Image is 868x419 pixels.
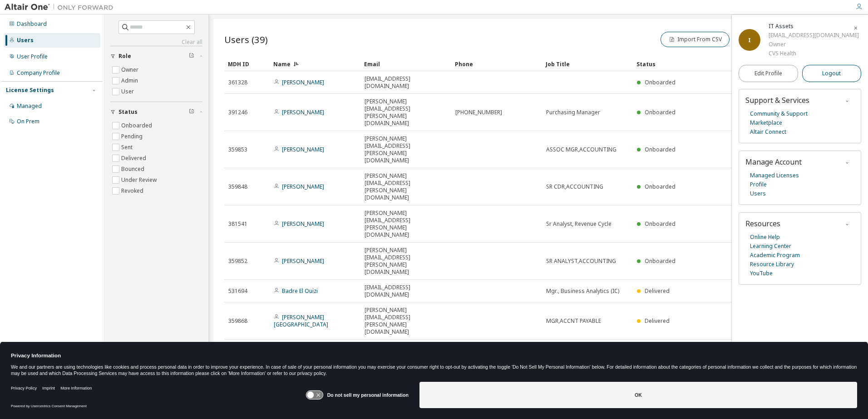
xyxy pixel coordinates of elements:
label: Delivered [121,153,148,164]
span: [PHONE_NUMBER] [455,109,502,116]
span: Onboarded [645,220,676,228]
div: Status [636,57,805,71]
span: 359848 [228,183,247,190]
span: Clear filter [189,53,194,60]
span: 359868 [228,317,247,325]
a: Community & Support [750,109,808,118]
div: License Settings [6,87,54,94]
label: Admin [121,75,140,86]
a: Altair Connect [750,127,786,136]
a: [PERSON_NAME] [282,108,324,116]
div: On Prem [17,118,39,125]
span: Status [118,108,138,116]
a: [PERSON_NAME] [282,146,324,153]
label: Owner [121,64,140,75]
a: Learning Center [750,242,791,251]
span: Sr Analyst, Revenue Cycle [546,220,612,228]
span: Onboarded [645,78,676,86]
div: MDH ID [228,57,266,71]
span: I [748,36,751,44]
a: Managed Licenses [750,171,799,180]
div: Company Profile [17,69,60,77]
a: Users [750,189,766,198]
div: User Profile [17,53,48,60]
span: Users (39) [224,33,268,46]
button: Logout [802,65,862,82]
label: Pending [121,131,144,142]
div: IT Assets [769,22,859,31]
span: SR CDR,ACCOUNTING [546,183,603,190]
div: Phone [455,57,538,71]
span: Logout [822,69,841,78]
label: Onboarded [121,120,154,131]
span: Support & Services [745,95,809,105]
span: ASSOC MGR,ACCOUNTING [546,146,616,153]
span: MGR,ACCNT PAYABLE [546,317,601,325]
span: [PERSON_NAME][EMAIL_ADDRESS][PERSON_NAME][DOMAIN_NAME] [365,135,447,164]
div: CVS Health [769,49,859,58]
span: Purchasing Manager [546,109,600,116]
span: [PERSON_NAME][EMAIL_ADDRESS][PERSON_NAME][DOMAIN_NAME] [365,98,447,127]
a: [PERSON_NAME] [282,220,324,228]
div: Dashboard [17,20,47,28]
span: 531694 [228,287,247,295]
a: [PERSON_NAME] [282,78,324,86]
span: [EMAIL_ADDRESS][DOMAIN_NAME] [365,75,447,90]
label: Bounced [121,164,146,175]
div: [EMAIL_ADDRESS][DOMAIN_NAME] [769,31,859,40]
span: Resources [745,219,780,229]
a: [PERSON_NAME] [282,257,324,265]
a: Edit Profile [739,65,798,82]
button: Status [110,102,202,122]
span: 359853 [228,146,247,153]
span: Onboarded [645,146,676,153]
a: Badre El Ouizi [282,287,318,295]
span: SR ANALYST,ACCOUNTING [546,258,616,265]
a: Academic Program [750,251,800,260]
a: Profile [750,180,767,189]
a: Online Help [750,233,780,242]
span: Mgr., Business Analytics (IC) [546,287,619,295]
span: 381541 [228,220,247,228]
span: [EMAIL_ADDRESS][DOMAIN_NAME] [365,284,447,298]
div: Users [17,37,34,44]
a: YouTube [750,269,773,278]
div: Email [364,57,448,71]
span: [PERSON_NAME][EMAIL_ADDRESS][PERSON_NAME][DOMAIN_NAME] [365,172,447,201]
div: Managed [17,102,42,110]
span: Role [118,53,131,60]
a: Clear all [110,39,202,46]
span: 359852 [228,258,247,265]
button: Role [110,46,202,66]
span: [PERSON_NAME][EMAIL_ADDRESS][PERSON_NAME][DOMAIN_NAME] [365,307,447,336]
span: Delivered [645,317,670,325]
a: [PERSON_NAME][GEOGRAPHIC_DATA] [274,313,328,328]
span: Clear filter [189,108,194,116]
span: Onboarded [645,108,676,116]
a: Marketplace [750,118,782,127]
div: Name [273,57,357,71]
div: Job Title [546,57,629,71]
label: Under Review [121,175,158,185]
div: Owner [769,40,859,49]
span: 391246 [228,109,247,116]
span: [PERSON_NAME][EMAIL_ADDRESS][PERSON_NAME][DOMAIN_NAME] [365,247,447,276]
span: Delivered [645,287,670,295]
span: Edit Profile [755,70,782,77]
img: Altair One [5,3,118,12]
span: Onboarded [645,257,676,265]
span: 361328 [228,79,247,86]
label: Revoked [121,185,145,196]
label: User [121,86,136,97]
button: Import From CSV [661,32,730,47]
a: [PERSON_NAME] [282,183,324,190]
span: [PERSON_NAME][EMAIL_ADDRESS][PERSON_NAME][DOMAIN_NAME] [365,209,447,239]
a: Resource Library [750,260,794,269]
label: Sent [121,142,134,153]
span: Manage Account [745,157,802,167]
span: Onboarded [645,183,676,190]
